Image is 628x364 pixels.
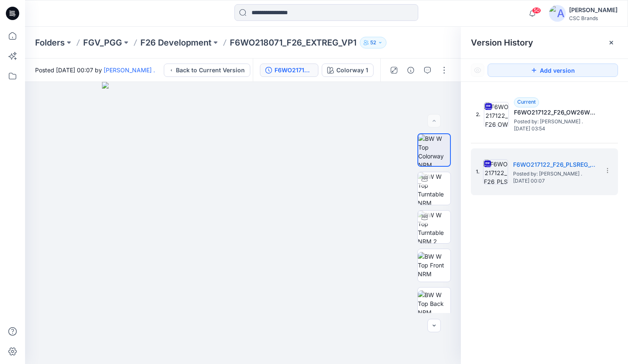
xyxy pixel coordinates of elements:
[418,211,450,243] img: BW W Top Turntable NRM 2
[418,172,450,205] img: BW W Top Turntable NRM
[360,37,386,48] button: 52
[418,134,450,166] img: BW W Top Colorway NRM
[569,15,618,21] div: CSC Brands
[404,64,417,77] button: Details
[104,66,155,74] a: [PERSON_NAME] .
[513,160,597,170] h5: F6WO217122_F26_PLSREG_VP1
[488,64,618,77] button: Add version
[35,37,65,48] a: Folders
[471,38,533,48] span: Version History
[275,66,313,75] div: F6WO217122_F26_PLSREG_VP1
[83,37,122,48] a: FGV_PGG
[608,39,615,46] button: Close
[483,159,508,184] img: F6WO217122_F26_PLSREG_VP1
[514,117,597,126] span: Posted by: Ari .
[102,82,384,364] img: eyJhbGciOiJIUzI1NiIsImtpZCI6IjAiLCJzbHQiOiJzZXMiLCJ0eXAiOiJKV1QifQ.eyJkYXRhIjp7InR5cGUiOiJzdG9yYW...
[418,252,450,278] img: BW W Top Front NRM
[418,290,450,317] img: BW W Top Back NRM
[230,37,356,48] p: F6WO218071_F26_EXTREG_VP1
[336,66,368,75] div: Colorway 1
[484,102,509,127] img: F6WO217122_F26_OW26WW10_PLSREG_VFA
[514,107,597,117] h5: F6WO217122_F26_OW26WW10_PLSREG_VFA
[513,178,597,184] span: [DATE] 00:07
[164,64,250,77] button: Back to Current Version
[370,38,376,47] p: 52
[35,66,155,74] span: Posted [DATE] 00:07 by
[476,111,481,118] span: 2.
[322,64,374,77] button: Colorway 1
[549,5,566,22] img: avatar
[260,64,318,77] button: F6WO217122_F26_PLSREG_VP1
[532,7,541,14] span: 50
[471,64,484,77] button: Show Hidden Versions
[513,170,597,178] span: Posted by: Ari .
[517,99,536,105] span: Current
[476,168,480,176] span: 1.
[514,126,597,132] span: [DATE] 03:54
[140,37,211,48] a: F26 Development
[569,5,618,15] div: [PERSON_NAME]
